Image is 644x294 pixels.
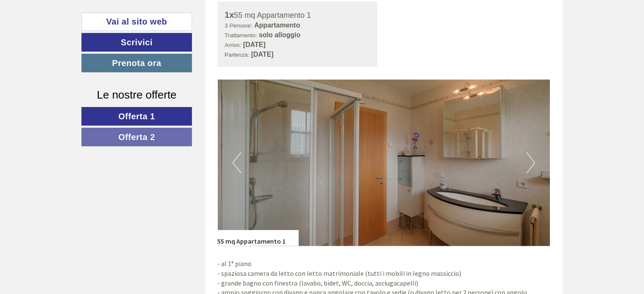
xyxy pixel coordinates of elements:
[218,80,550,246] img: image
[119,132,155,142] span: Offerta 2
[218,230,299,246] div: 55 mq Appartamento 1
[225,22,253,29] small: 3 Persone:
[254,22,300,29] b: Appartamento
[225,32,257,38] small: Trattamento:
[233,152,241,173] button: Previous
[225,9,371,21] div: 55 mq Appartamento 1
[119,112,155,121] span: Offerta 1
[81,87,192,103] div: Le nostre offerte
[81,13,192,31] a: Vai al sito web
[259,31,301,38] b: solo alloggio
[243,41,265,48] b: [DATE]
[81,54,192,72] a: Prenota ora
[225,52,249,58] small: Partenza:
[225,10,234,19] b: 1x
[526,152,535,173] button: Next
[225,42,241,48] small: Arrivo:
[81,33,192,52] a: Scrivici
[251,51,273,58] b: [DATE]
